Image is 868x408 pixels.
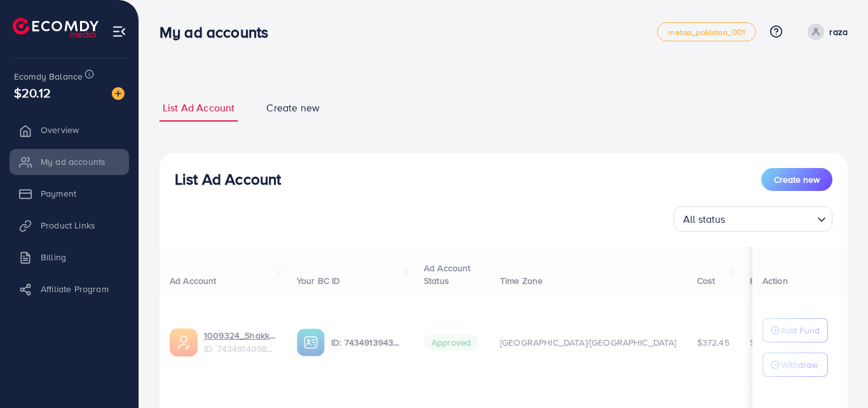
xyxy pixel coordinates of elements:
span: $20.12 [14,83,51,102]
h3: My ad accounts [159,23,278,41]
span: metap_pakistan_001 [668,28,745,36]
h3: List Ad Account [175,170,281,188]
span: Create new [266,101,320,115]
input: Search for option [729,208,812,229]
span: Create new [774,173,820,186]
img: menu [112,24,126,39]
span: Ecomdy Balance [14,70,83,83]
img: logo [13,18,98,38]
span: All status [681,210,728,229]
span: List Ad Account [163,101,234,115]
p: raza [829,24,848,39]
a: metap_pakistan_001 [657,22,756,41]
img: image [112,87,125,100]
a: raza [803,24,848,40]
button: Create new [761,168,832,191]
div: Search for option [674,206,832,232]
